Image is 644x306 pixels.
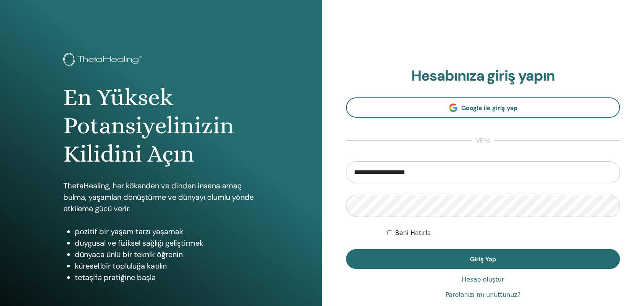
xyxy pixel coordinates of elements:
a: Parolanızı mı unuttunuz? [446,290,521,300]
h2: Hesabınıza giriş yapın [346,67,620,85]
a: Hesap oluştur [462,275,504,284]
a: Google ile giriş yap [346,97,620,118]
li: duygusal ve fiziksel sağlığı geliştirmek [75,237,259,249]
li: dünyaca ünlü bir teknik öğrenin [75,249,259,260]
h1: En Yüksek Potansiyelinizin Kilidini Açın [63,83,259,168]
li: tetaşifa pratiğine başla [75,272,259,283]
button: Giriş Yap [346,249,620,269]
p: ThetaHealing, her kökenden ve dinden insana amaç bulma, yaşamları dönüştürme ve dünyayı olumlu yö... [63,180,259,214]
li: küresel bir topluluğa katılın [75,260,259,272]
span: veya [472,136,494,145]
label: Beni Hatırla [395,228,431,238]
div: Keep me authenticated indefinitely or until I manually logout [387,228,620,238]
li: pozitif bir yaşam tarzı yaşamak [75,226,259,237]
span: Giriş Yap [470,255,496,263]
span: Google ile giriş yap [461,104,517,112]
